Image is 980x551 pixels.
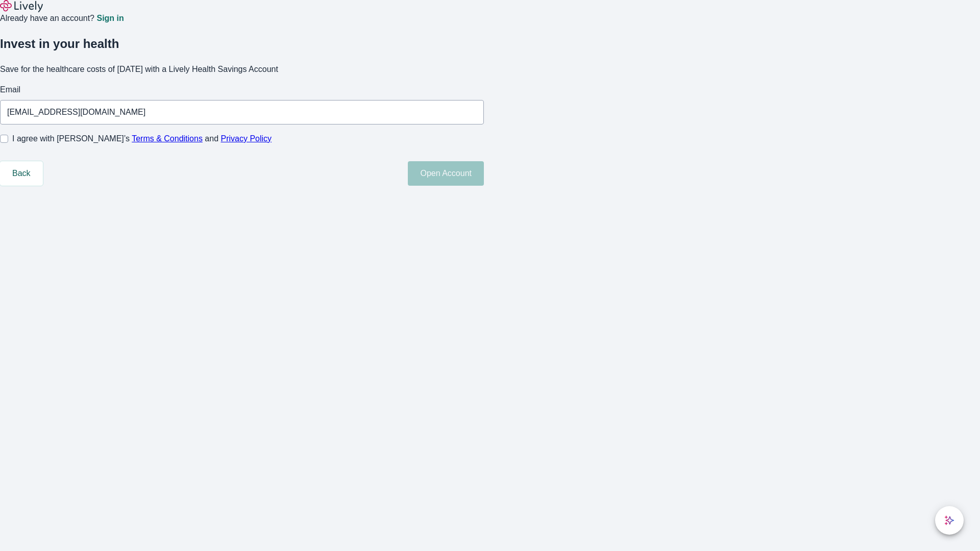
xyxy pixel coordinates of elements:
svg: Lively AI Assistant [944,515,954,525]
a: Privacy Policy [221,134,272,143]
span: I agree with [PERSON_NAME]’s and [12,133,272,145]
button: chat [935,506,964,535]
a: Sign in [96,14,124,22]
a: Terms & Conditions [132,134,203,143]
